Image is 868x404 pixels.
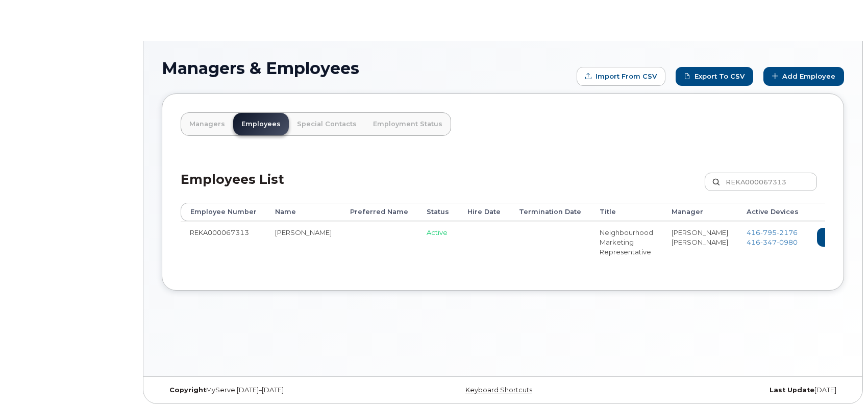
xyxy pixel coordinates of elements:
a: 4167952176 [747,228,798,236]
strong: Last Update [770,386,814,394]
span: 0980 [777,238,798,246]
a: Add Employee [763,67,844,86]
th: Active Devices [737,203,808,221]
h1: Managers & Employees [162,59,572,77]
a: Employment Status [365,113,451,135]
form: Import from CSV [577,67,665,86]
span: 2176 [777,228,798,236]
li: [PERSON_NAME] [672,228,728,237]
span: 416 [747,238,798,246]
span: 795 [760,228,777,236]
div: MyServe [DATE]–[DATE] [162,386,389,394]
th: Status [417,203,458,221]
h2: Employees List [181,173,284,203]
th: Name [266,203,341,221]
th: Hire Date [458,203,510,221]
li: [PERSON_NAME] [672,237,728,247]
th: Employee Number [181,203,266,221]
a: Employees [233,113,289,135]
a: Keyboard Shortcuts [465,386,532,394]
th: Manager [662,203,737,221]
span: 347 [760,238,777,246]
div: [DATE] [616,386,844,394]
span: 416 [747,228,798,236]
th: Title [590,203,662,221]
a: Managers [181,113,233,135]
th: Preferred Name [341,203,417,221]
a: Export to CSV [676,67,753,86]
td: REKA000067313 [181,221,266,263]
th: Termination Date [510,203,590,221]
td: Neighbourhood Marketing Representative [590,221,662,263]
a: 4163470980 [747,238,798,246]
td: [PERSON_NAME] [266,221,341,263]
strong: Copyright [169,386,206,394]
a: Special Contacts [289,113,365,135]
a: Edit [817,228,856,247]
span: Active [427,228,448,236]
